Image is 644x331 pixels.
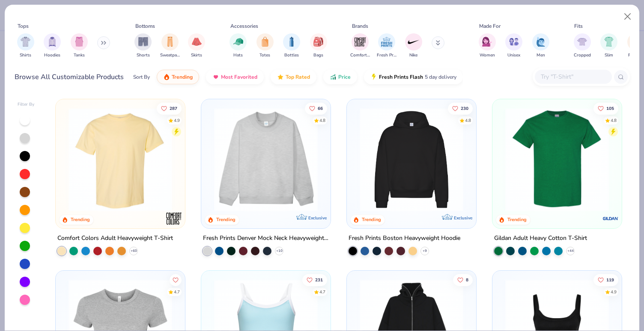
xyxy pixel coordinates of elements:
div: Brands [352,22,368,30]
img: f5d85501-0dbb-4ee4-b115-c08fa3845d83 [210,108,322,211]
span: 8 [466,278,468,282]
button: Like [593,274,618,286]
img: trending.gif [163,74,170,80]
img: Hoodies Image [48,37,57,47]
span: 230 [461,106,468,110]
button: Close [620,9,636,25]
div: filter for Hats [230,33,247,59]
div: 4.7 [319,289,325,295]
img: Comfort Colors Image [354,35,367,48]
div: Sort By [133,73,150,81]
span: 119 [606,278,614,282]
div: filter for Bags [310,33,327,59]
span: Bags [313,52,323,59]
span: 5 day delivery [425,72,456,82]
div: filter for Totes [256,33,274,59]
img: Cropped Image [577,37,587,47]
span: Most Favorited [221,74,257,80]
span: Trending [172,74,193,80]
span: Hoodies [44,52,60,59]
span: Top Rated [286,74,310,80]
button: filter button [160,33,180,59]
span: Price [338,74,351,80]
div: Bottoms [135,22,155,30]
div: filter for Women [479,33,496,59]
button: filter button [405,33,422,59]
div: filter for Shirts [17,33,34,59]
span: Sweatpants [160,52,180,59]
img: Hats Image [233,37,243,47]
span: + 60 [131,248,137,254]
div: filter for Unisex [505,33,522,59]
button: filter button [256,33,274,59]
div: filter for Tanks [71,33,88,59]
span: Shirts [20,52,31,59]
div: Fresh Prints Boston Heavyweight Hoodie [349,233,460,244]
button: filter button [283,33,300,59]
img: Comfort Colors logo [165,210,182,227]
button: Top Rated [271,70,316,84]
button: Like [302,274,327,286]
div: filter for Nike [405,33,422,59]
button: filter button [350,33,370,59]
img: Gildan logo [602,210,619,227]
img: Sweatpants Image [165,37,175,47]
div: filter for Cropped [574,33,591,59]
div: 4.8 [611,117,617,124]
img: a90f7c54-8796-4cb2-9d6e-4e9644cfe0fe [322,108,434,211]
img: Tanks Image [75,37,84,47]
button: filter button [574,33,591,59]
img: Unisex Image [509,37,519,47]
div: filter for Sweatpants [160,33,180,59]
span: Bottles [284,52,299,59]
div: 4.8 [465,117,471,124]
div: filter for Skirts [188,33,205,59]
div: Filter By [18,101,35,108]
button: Most Favorited [206,70,264,84]
button: filter button [17,33,34,59]
img: db319196-8705-402d-8b46-62aaa07ed94f [501,108,613,211]
span: Women [480,52,495,59]
button: filter button [479,33,496,59]
img: Slim Image [604,37,614,47]
div: 4.7 [174,289,180,295]
span: Totes [259,52,270,59]
button: filter button [377,33,397,59]
span: 66 [318,106,323,110]
div: Tops [18,22,29,30]
img: flash.gif [370,74,377,80]
button: filter button [230,33,247,59]
div: filter for Slim [600,33,617,59]
span: Fresh Prints [377,52,397,59]
span: + 10 [276,248,283,254]
img: 029b8af0-80e6-406f-9fdc-fdf898547912 [64,108,176,211]
span: 287 [170,106,178,110]
div: filter for Comfort Colors [350,33,370,59]
img: TopRated.gif [277,74,284,80]
span: Comfort Colors [350,52,370,59]
span: 105 [606,106,614,110]
img: Bags Image [313,37,323,47]
span: + 44 [567,248,573,254]
span: Exclusive [454,215,472,221]
button: Like [453,274,473,286]
span: 231 [315,278,323,282]
button: Fresh Prints Flash5 day delivery [364,70,463,84]
div: filter for Men [532,33,549,59]
button: filter button [188,33,205,59]
button: Trending [157,70,199,84]
img: Fresh Prints Image [380,35,393,48]
img: Women Image [482,37,492,47]
button: filter button [600,33,617,59]
button: Like [305,102,327,114]
div: filter for Bottles [283,33,300,59]
div: Made For [479,22,501,30]
img: Men Image [536,37,546,47]
button: filter button [44,33,61,59]
span: Unisex [507,52,520,59]
span: Cropped [574,52,591,59]
button: filter button [310,33,327,59]
div: 4.9 [611,289,617,295]
div: 4.9 [174,117,180,124]
input: Try "T-Shirt" [540,72,606,82]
